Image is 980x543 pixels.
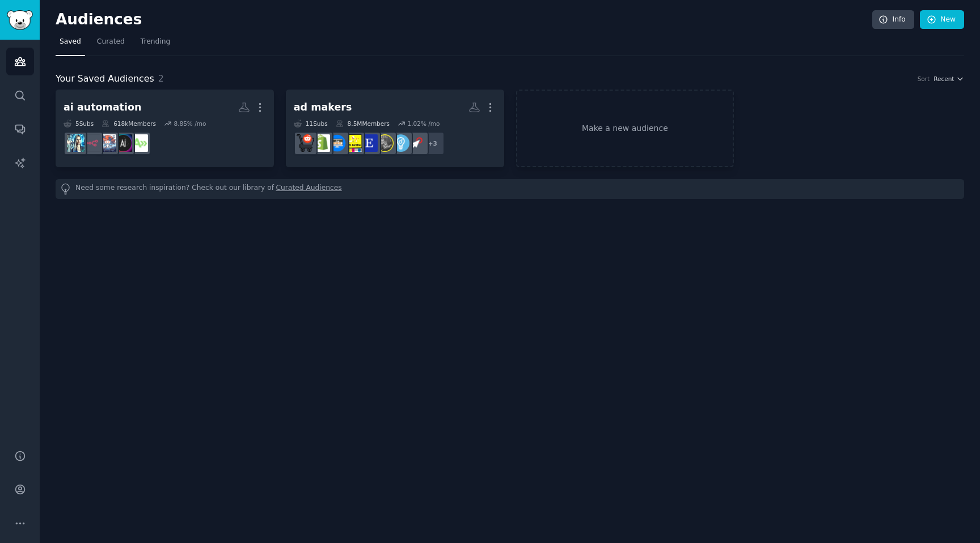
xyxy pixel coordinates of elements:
img: shopify [312,134,330,152]
a: Curated [93,33,129,56]
div: 1.02 % /mo [408,120,440,128]
a: Info [872,10,914,29]
a: Saved [56,33,85,56]
a: ai automation5Subs618kMembers8.85% /moAutomateAiAutomationsAI_Agentsn8nautomation [56,90,274,167]
img: ecommerce [297,134,314,152]
div: Need some research inspiration? Check out our library of [56,179,964,199]
div: ai automation [64,100,141,114]
img: GummySearch logo [7,10,33,30]
button: Recent [933,75,964,83]
img: MarketingHelp [328,134,346,152]
div: + 3 [421,131,445,155]
a: Make a new audience [516,90,734,167]
div: 8.5M Members [336,120,390,128]
img: Automate [130,134,148,152]
img: Entrepreneur [392,134,409,152]
span: Recent [933,75,954,83]
img: n8n [83,134,100,152]
img: EtsySellers [360,134,378,152]
span: Trending [141,37,170,47]
img: PPC [408,134,425,152]
div: Sort [918,75,930,83]
a: New [920,10,964,29]
img: automation [67,134,85,152]
h2: Audiences [56,11,872,29]
img: AI_Agents [99,134,116,152]
a: ad makers11Subs8.5MMembers1.02% /mo+3PPCEntrepreneurLowBudgetNoBudgetEtsySellersDigitalMarketingH... [286,90,504,167]
span: Your Saved Audiences [56,72,154,86]
div: 618k Members [102,120,156,128]
a: Trending [137,33,174,56]
span: Curated [97,37,125,47]
img: DigitalMarketingHelp [344,134,362,152]
span: Saved [60,37,81,47]
img: AiAutomations [115,134,132,152]
div: 5 Sub s [64,120,94,128]
img: LowBudgetNoBudget [376,134,394,152]
div: ad makers [294,100,352,114]
div: 8.85 % /mo [174,120,206,128]
span: 2 [158,73,164,84]
a: Curated Audiences [276,183,342,195]
div: 11 Sub s [294,120,328,128]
